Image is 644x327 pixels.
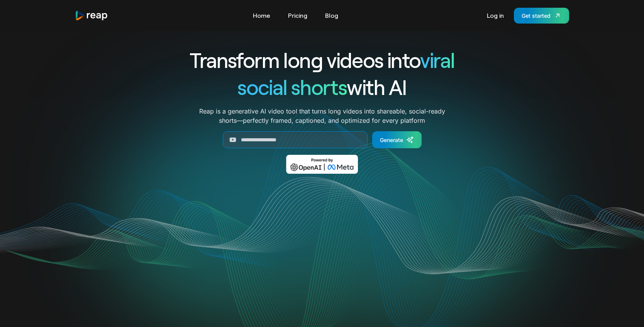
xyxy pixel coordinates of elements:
[514,8,569,24] a: Get started
[372,131,422,148] a: Generate
[483,9,508,22] a: Log in
[286,155,358,174] img: Powered by OpenAI & Meta
[321,9,342,22] a: Blog
[249,9,274,22] a: Home
[161,46,483,73] h1: Transform long videos into
[380,136,403,144] div: Generate
[237,74,347,99] span: social shorts
[284,9,311,22] a: Pricing
[420,47,454,72] span: viral
[199,107,445,125] p: Reap is a generative AI video tool that turns long videos into shareable, social-ready shorts—per...
[522,12,551,20] div: Get started
[75,10,108,21] img: reap logo
[161,73,483,100] h1: with AI
[75,10,108,21] a: home
[161,131,483,148] form: Generate Form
